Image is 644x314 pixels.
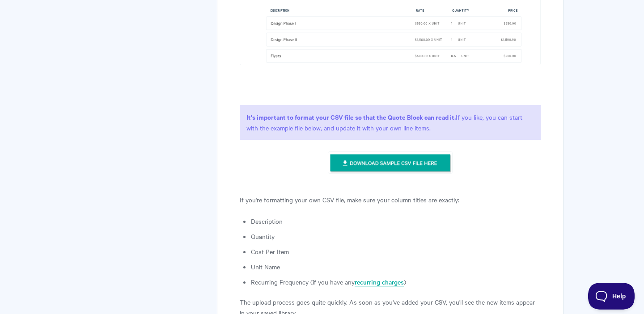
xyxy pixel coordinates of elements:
p: If you're formatting your own CSV file, make sure your column titles are exactly: [240,194,541,205]
li: Cost Per Item [251,246,541,257]
iframe: Toggle Customer Support [588,283,635,310]
li: Recurring Frequency (if you have any ) [251,276,541,287]
p: If you like, you can start with the example file below, and update it with your own line items. [240,105,541,140]
li: Unit Name [251,261,541,272]
li: Description [251,216,541,226]
strong: It's important to format your CSV file so that the Quote Block can read it. [246,112,456,121]
a: recurring charges [355,277,404,287]
li: Quantity [251,231,541,242]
